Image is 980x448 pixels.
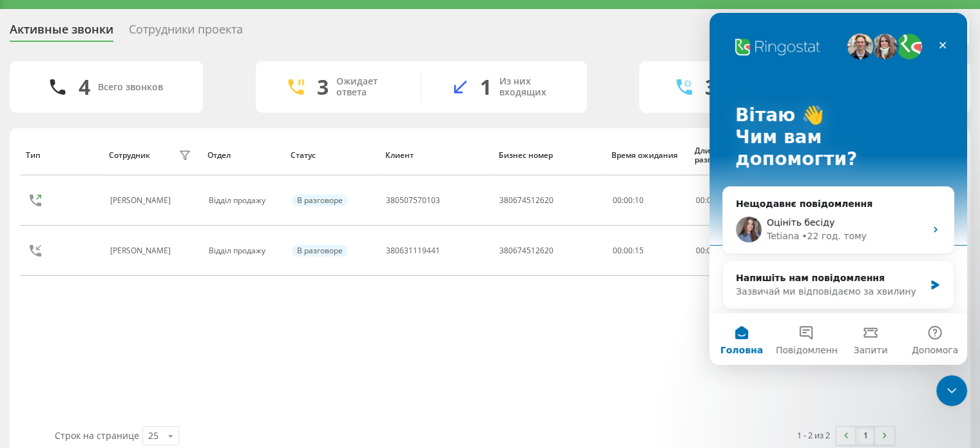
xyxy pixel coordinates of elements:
span: 00 [696,195,705,206]
div: 00:00:15 [613,246,682,255]
div: Сотрудники проекта [129,23,243,43]
div: Відділ продажу [209,196,278,205]
div: 380674512620 [499,246,553,255]
span: 00 [696,245,705,256]
div: Відділ продажу [209,246,278,255]
div: Клиент [385,151,486,160]
div: Ожидает ответа [336,76,401,98]
div: 380674512620 [499,196,553,205]
div: Статус [291,151,373,160]
div: Отдел [207,151,278,160]
div: 1 [480,75,492,99]
div: Из них входящих [499,76,568,98]
div: В разговоре [292,195,348,206]
iframe: Intercom live chat [709,13,967,365]
div: [PERSON_NAME] [110,246,174,255]
span: 05 [707,195,716,206]
div: 00:00:10 [613,196,682,205]
div: [PERSON_NAME] [110,196,174,205]
div: Тип [26,151,97,160]
div: 25 [148,429,159,442]
div: Активные звонки [10,23,113,43]
div: : : [696,246,727,255]
iframe: Intercom live chat [936,375,967,406]
span: 00 [707,245,716,256]
div: Время ожидания [611,151,682,160]
div: 4 [79,75,90,99]
div: Сотрудник [109,151,150,160]
div: 1 - 2 из 2 [797,429,830,442]
span: Строк на странице [55,429,139,442]
div: 380507570103 [386,196,440,205]
a: 1 [856,427,875,445]
div: Длительность разговора [695,146,774,165]
div: 3 [317,75,329,99]
div: В разговоре [292,245,348,257]
div: 3 [705,75,716,99]
div: : : [696,196,727,205]
div: Всего звонков [98,82,163,93]
div: 380631119441 [386,246,440,255]
div: Бизнес номер [498,151,599,160]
